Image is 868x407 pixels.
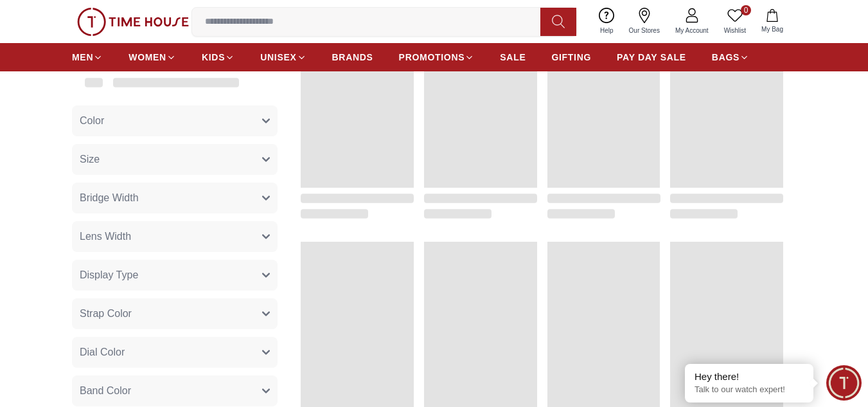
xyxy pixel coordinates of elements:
[617,46,686,69] a: PAY DAY SALE
[72,105,278,136] button: Color
[712,51,740,64] span: BAGS
[500,51,526,64] span: SALE
[741,5,751,15] span: 0
[500,46,526,69] a: SALE
[260,51,296,64] span: UNISEX
[80,190,139,206] span: Bridge Width
[202,46,235,69] a: KIDS
[128,46,176,69] a: WOMEN
[621,5,668,38] a: Our Stores
[80,229,131,244] span: Lens Width
[332,46,373,69] a: BRANDS
[551,46,591,69] a: GIFTING
[72,298,278,329] button: Strap Color
[72,375,278,406] button: Band Color
[72,337,278,368] button: Dial Color
[80,345,125,360] span: Dial Color
[695,384,804,395] p: Talk to our watch expert!
[617,51,686,64] span: PAY DAY SALE
[202,51,225,64] span: KIDS
[719,26,751,35] span: Wishlist
[712,46,749,69] a: BAGS
[80,306,132,321] span: Strap Color
[80,383,131,399] span: Band Color
[72,51,93,64] span: MEN
[592,5,621,38] a: Help
[826,365,862,401] div: Chat Widget
[716,5,754,38] a: 0Wishlist
[754,6,791,37] button: My Bag
[77,8,189,36] img: ...
[399,51,465,64] span: PROMOTIONS
[670,26,714,35] span: My Account
[756,24,788,34] span: My Bag
[72,46,103,69] a: MEN
[260,46,306,69] a: UNISEX
[80,113,104,129] span: Color
[72,144,278,175] button: Size
[399,46,475,69] a: PROMOTIONS
[128,51,166,64] span: WOMEN
[80,267,138,283] span: Display Type
[595,26,619,35] span: Help
[551,51,591,64] span: GIFTING
[695,370,804,383] div: Hey there!
[72,260,278,291] button: Display Type
[72,183,278,213] button: Bridge Width
[624,26,665,35] span: Our Stores
[72,221,278,252] button: Lens Width
[80,152,100,167] span: Size
[332,51,373,64] span: BRANDS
